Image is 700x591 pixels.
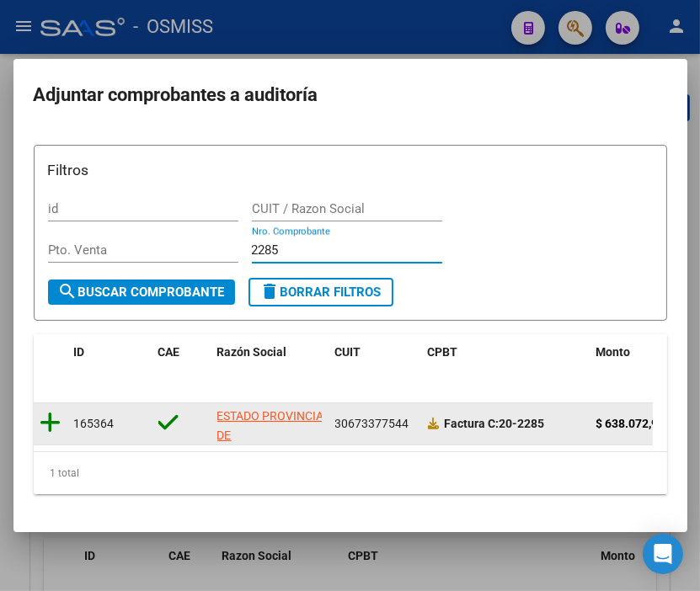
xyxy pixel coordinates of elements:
[260,281,281,301] mat-icon: delete
[58,285,225,300] span: Buscar Comprobante
[428,345,458,359] span: CPBT
[643,534,683,574] div: Open Intercom Messenger
[211,334,329,390] datatable-header-cell: Razón Social
[74,345,85,359] span: ID
[421,334,590,390] datatable-header-cell: CPBT
[596,345,631,359] span: Monto
[217,409,331,480] span: ESTADO PROVINCIA DE [GEOGRAPHIC_DATA][PERSON_NAME]
[48,280,235,305] button: Buscar Comprobante
[445,417,500,430] span: Factura C:
[67,334,152,390] datatable-header-cell: ID
[152,334,211,390] datatable-header-cell: CAE
[34,79,667,111] h2: Adjuntar comprobantes a auditoría
[74,417,115,430] span: 165364
[260,285,382,300] span: Borrar Filtros
[445,417,545,430] strong: 20-2285
[48,159,653,181] h3: Filtros
[58,281,78,301] mat-icon: search
[248,278,393,306] button: Borrar Filtros
[596,417,665,430] strong: $ 638.072,92
[158,345,180,359] span: CAE
[335,417,409,430] span: 30673377544
[217,345,287,359] span: Razón Social
[329,334,421,390] datatable-header-cell: CUIT
[34,452,667,494] div: 1 total
[335,345,361,359] span: CUIT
